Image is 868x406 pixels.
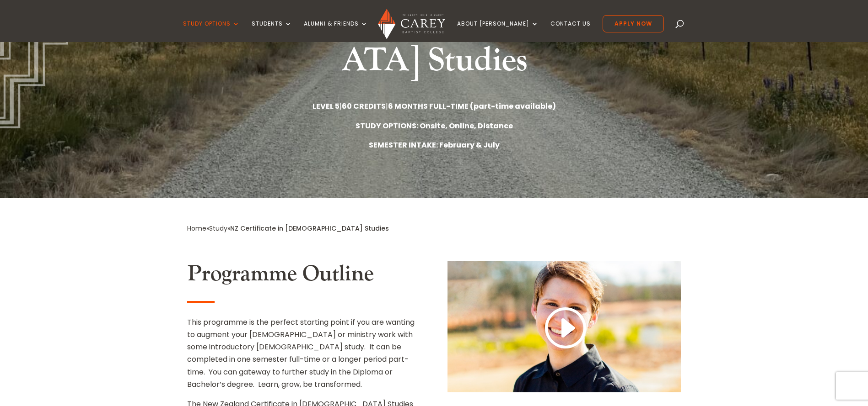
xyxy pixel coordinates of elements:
[603,15,664,32] a: Apply Now
[342,101,386,111] strong: 60 CREDITS
[187,316,421,398] p: This programme is the perfect starting point if you are wanting to augment your [DEMOGRAPHIC_DATA...
[187,224,389,233] span: » »
[183,21,240,42] a: Study Options
[313,101,340,111] strong: LEVEL 5
[356,121,513,131] strong: STUDY OPTIONS: Onsite, Online, Distance
[457,21,539,42] a: About [PERSON_NAME]
[304,21,368,42] a: Alumni & Friends
[550,21,591,42] a: Contact Us
[369,140,500,150] strong: SEMESTER INTAKE: February & July
[209,224,227,233] a: Study
[187,100,681,112] p: | |
[187,261,421,292] h2: Programme Outline
[378,9,445,39] img: Carey Baptist College
[388,101,556,111] strong: 6 MONTHS FULL-TIME (part-time available)
[187,224,206,233] a: Home
[252,21,292,42] a: Students
[230,224,389,233] span: NZ Certificate in [DEMOGRAPHIC_DATA] Studies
